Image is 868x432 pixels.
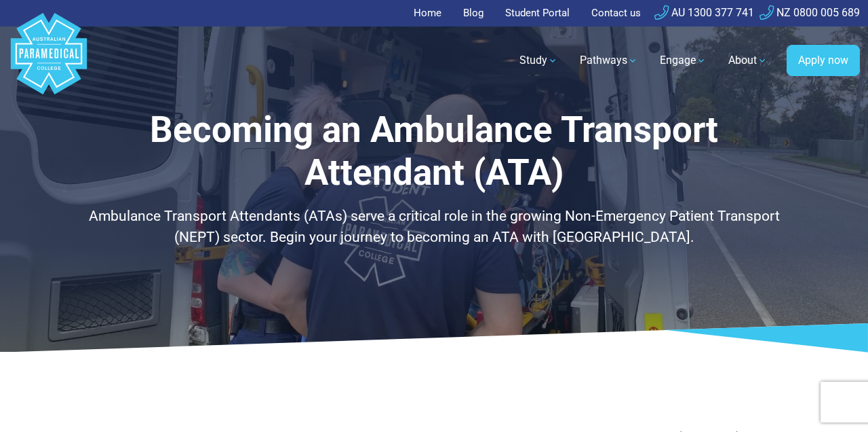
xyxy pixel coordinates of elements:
a: Engage [652,41,715,79]
a: Pathways [572,41,646,79]
a: Australian Paramedical College [8,26,90,95]
a: Apply now [787,45,860,76]
a: About [720,41,776,79]
p: Ambulance Transport Attendants (ATAs) serve a critical role in the growing Non-Emergency Patient ... [72,206,796,249]
h1: Becoming an Ambulance Transport Attendant (ATA) [72,109,796,195]
a: Study [511,41,566,79]
a: AU 1300 377 741 [654,6,754,19]
a: NZ 0800 005 689 [759,6,860,19]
